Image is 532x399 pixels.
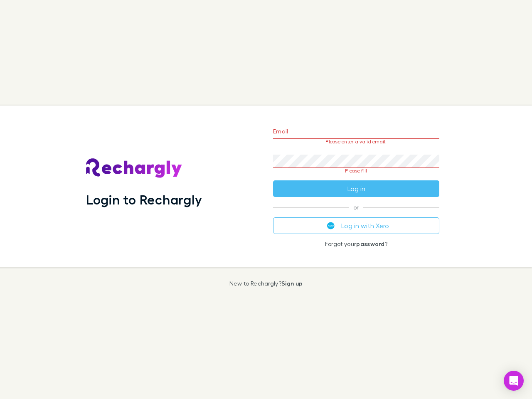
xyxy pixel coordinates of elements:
p: Please enter a valid email. [273,139,439,145]
p: Forgot your ? [273,241,439,247]
button: Log in with Xero [273,217,439,234]
a: Sign up [281,280,303,287]
div: Open Intercom Messenger [504,371,524,391]
p: New to Rechargly? [229,280,303,287]
button: Log in [273,180,439,197]
img: Rechargly's Logo [86,158,182,178]
span: or [273,207,439,207]
h1: Login to Rechargly [86,192,202,207]
a: password [356,240,384,247]
p: Please fill [273,168,439,174]
img: Xero's logo [327,222,335,229]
